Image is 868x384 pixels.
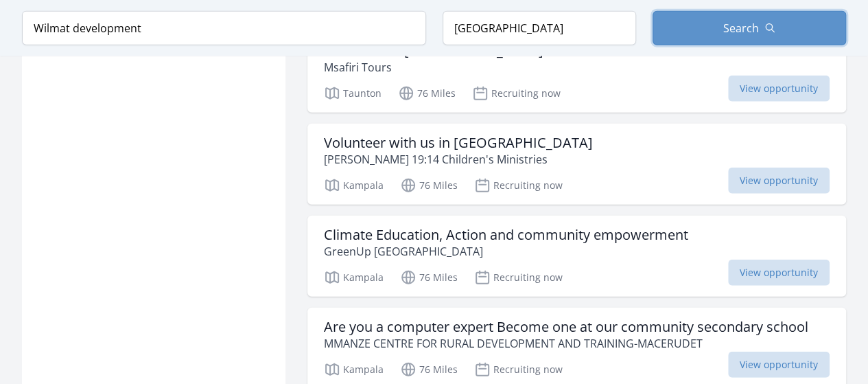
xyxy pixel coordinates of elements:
a: Climate Education, Action and community empowerment GreenUp [GEOGRAPHIC_DATA] Kampala 76 Miles Re... [307,216,846,297]
p: Recruiting now [474,269,563,286]
p: Taunton [324,85,382,102]
h3: Volunteer in [GEOGRAPHIC_DATA] - Make a Real Difference [324,43,700,59]
p: Kampala [324,269,384,286]
p: GreenUp [GEOGRAPHIC_DATA] [324,243,688,260]
span: View opportunity [728,352,830,378]
p: Kampala [324,361,384,378]
p: 76 Miles [400,177,458,194]
p: Recruiting now [474,177,563,194]
input: Keyword [22,11,426,45]
input: Location [443,11,636,45]
h3: Climate Education, Action and community empowerment [324,227,688,243]
p: MMANZE CENTRE FOR RURAL DEVELOPMENT AND TRAINING-MACERUDET [324,335,808,352]
a: Volunteer in [GEOGRAPHIC_DATA] - Make a Real Difference Msafiri Tours Taunton 76 Miles Recruiting... [307,32,846,113]
p: Msafiri Tours [324,59,700,76]
span: View opportunity [728,168,830,194]
p: 76 Miles [400,269,458,286]
p: 76 Miles [398,85,456,102]
span: Search [723,20,759,36]
p: 76 Miles [400,361,458,378]
p: Recruiting now [472,85,561,102]
p: Kampala [324,177,384,194]
p: Recruiting now [474,361,563,378]
h3: Are you a computer expert Become one at our community secondary school [324,319,808,335]
a: Volunteer with us in [GEOGRAPHIC_DATA] [PERSON_NAME] 19:14 Children's Ministries Kampala 76 Miles... [307,124,846,205]
button: Search [653,11,846,45]
h3: Volunteer with us in [GEOGRAPHIC_DATA] [324,135,593,151]
span: View opportunity [728,260,830,286]
p: [PERSON_NAME] 19:14 Children's Ministries [324,151,593,168]
span: View opportunity [728,76,830,102]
